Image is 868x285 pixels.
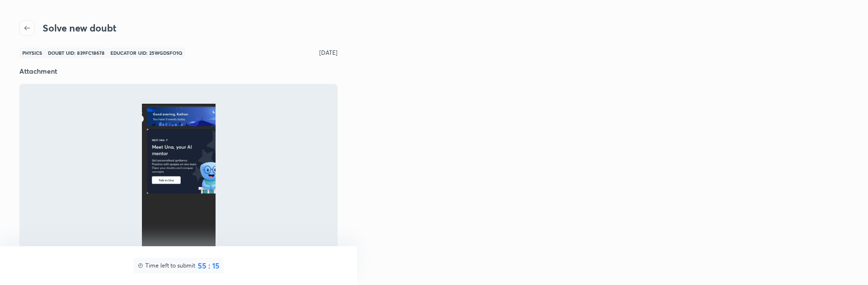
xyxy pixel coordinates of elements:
[145,261,196,270] p: Time left to submit
[138,263,143,269] img: clock
[210,261,219,270] h5: 15
[51,104,306,263] img: -
[319,48,338,57] p: [DATE]
[108,47,185,58] span: Educator UID: 25WGDSFO1Q
[43,21,116,35] h4: Solve new doubt
[19,47,45,58] span: Physics
[45,47,108,58] span: Doubt UID: 839FC18678
[196,261,210,270] h5: 55 :
[19,66,338,76] h6: Attachment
